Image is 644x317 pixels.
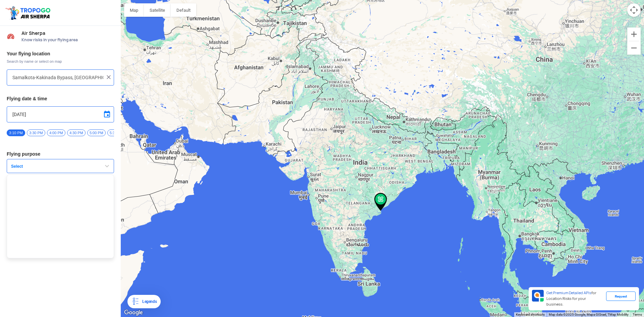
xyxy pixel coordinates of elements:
[544,290,606,308] div: for Location Risks for your business.
[7,174,114,258] ul: Select
[144,3,171,17] button: Show satellite imagery
[124,3,144,17] button: Show street map
[516,312,545,317] button: Keyboard shortcuts
[67,129,86,136] span: 4:30 PM
[633,313,642,316] a: Terms
[5,5,53,20] img: ic_tgdronemaps.svg
[532,290,544,302] img: Premium APIs
[87,129,106,136] span: 5:00 PM
[12,110,108,118] input: Select Date
[7,96,114,101] h3: Flying date & time
[546,290,591,295] span: Get Premium Detailed APIs
[47,129,65,136] span: 4:00 PM
[7,59,114,64] span: Search by name or select on map
[105,74,112,81] img: ic_close.png
[549,313,629,316] span: Map data ©2025 Google, Mapa GISrael, TMap Mobility
[7,152,114,156] h3: Flying purpose
[7,51,114,56] h3: Your flying location
[27,129,45,136] span: 3:30 PM
[627,41,641,55] button: Zoom out
[7,159,114,173] button: Select
[8,164,92,169] span: Select
[21,37,114,43] span: Know risks in your flying area
[7,32,15,40] img: Risk Scores
[107,129,126,136] span: 5:30 PM
[122,308,145,317] img: Google
[21,31,114,36] span: Air Sherpa
[131,298,140,306] img: Legends
[12,73,103,82] input: Search your flying location
[627,28,641,41] button: Zoom in
[606,292,636,301] div: Request
[140,298,157,306] div: Legends
[7,129,25,136] span: 3:10 PM
[627,3,641,17] button: Map camera controls
[122,308,145,317] a: Open this area in Google Maps (opens a new window)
